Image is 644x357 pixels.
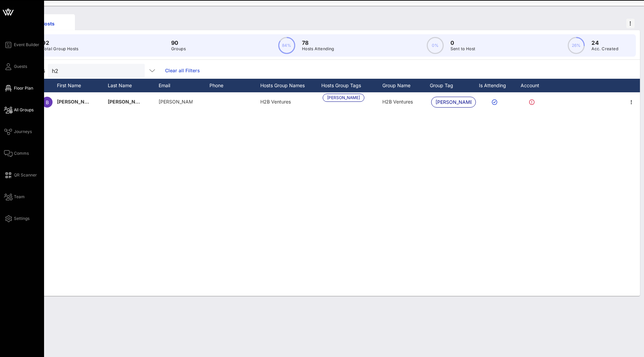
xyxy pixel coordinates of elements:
p: 92 [42,39,79,47]
p: Total Group Hosts [42,45,79,52]
span: Team [14,194,25,200]
div: Hosts [26,20,70,27]
span: B [46,99,49,105]
a: QR Scanner [4,171,37,179]
div: Hosts Group Names [260,79,321,92]
div: Group Tag [430,79,477,92]
div: Email [159,79,209,92]
span: QR Scanner [14,172,37,178]
div: Is Attending [477,79,515,92]
div: Last Name [108,79,159,92]
p: 90 [171,39,186,47]
span: H2B Ventures [260,99,291,105]
span: Event Builder [14,42,39,48]
div: First Name [57,79,108,92]
div: Account [515,79,552,92]
a: Settings [4,214,29,223]
div: Phone [209,79,260,92]
a: Guests [4,62,27,71]
p: [PERSON_NAME]@h2b… [159,92,193,111]
p: 24 [591,39,618,47]
div: Group Name [382,79,430,92]
span: [PERSON_NAME] [57,99,97,105]
span: [PERSON_NAME] [436,97,471,107]
div: Hosts Group Tags [321,79,382,92]
span: [PERSON_NAME] [108,99,148,105]
span: H2B Ventures [382,99,413,105]
span: Comms [14,150,29,156]
a: All Groups [4,106,34,114]
span: Floor Plan [14,85,33,91]
a: Comms [4,149,29,157]
span: Guests [14,63,27,70]
a: Floor Plan [4,84,33,92]
p: 0 [450,39,476,47]
a: Clear all Filters [165,67,200,74]
p: Hosts Attending [302,45,334,52]
a: Event Builder [4,41,39,49]
span: Settings [14,215,29,222]
a: Team [4,193,25,201]
span: Journeys [14,129,32,135]
p: Groups [171,45,186,52]
span: All Groups [14,107,34,113]
span: [PERSON_NAME] [327,94,360,101]
p: Acc. Created [591,45,618,52]
a: Journeys [4,128,32,136]
p: 78 [302,39,334,47]
p: Sent to Host [450,45,476,52]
